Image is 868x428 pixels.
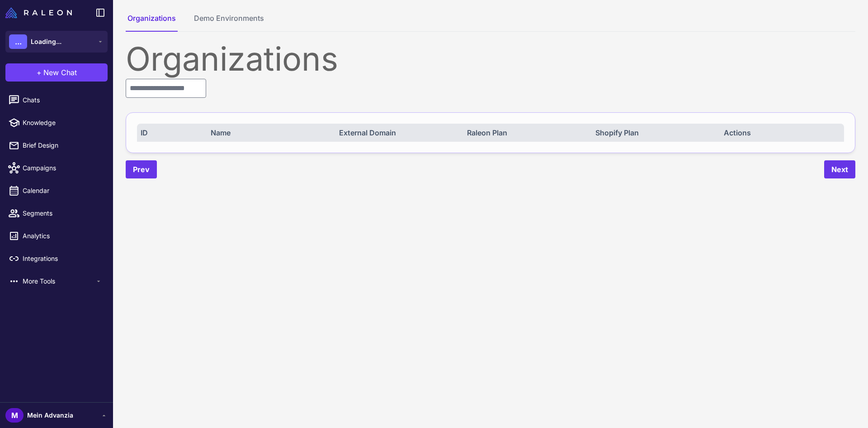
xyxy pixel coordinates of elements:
[467,127,584,138] div: Raleon Plan
[211,127,327,138] div: Name
[31,37,61,47] span: Loading...
[126,13,178,32] button: Organizations
[824,160,855,178] button: Next
[724,127,840,138] div: Actions
[4,91,109,110] a: Chats
[23,186,102,196] span: Calendar
[339,127,456,138] div: External Domain
[9,34,27,49] div: ...
[23,254,102,264] span: Integrations
[5,7,75,18] a: Raleon Logo
[23,208,102,218] span: Segments
[4,249,109,268] a: Integrations
[595,127,712,138] div: Shopify Plan
[23,95,102,105] span: Chats
[4,159,109,178] a: Campaigns
[4,204,109,223] a: Segments
[37,67,42,78] span: +
[23,163,102,173] span: Campaigns
[43,67,77,78] span: New Chat
[23,140,102,150] span: Brief Design
[4,181,109,200] a: Calendar
[126,43,855,75] div: Organizations
[4,113,109,132] a: Knowledge
[5,31,108,53] button: ...Loading...
[4,136,109,155] a: Brief Design
[141,127,199,138] div: ID
[23,276,95,286] span: More Tools
[5,408,24,423] div: M
[23,231,102,241] span: Analytics
[4,226,109,245] a: Analytics
[126,160,157,178] button: Prev
[5,7,72,18] img: Raleon Logo
[192,13,266,32] button: Demo Environments
[5,63,108,82] button: +New Chat
[23,118,102,128] span: Knowledge
[27,410,73,420] span: Mein Advanzia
